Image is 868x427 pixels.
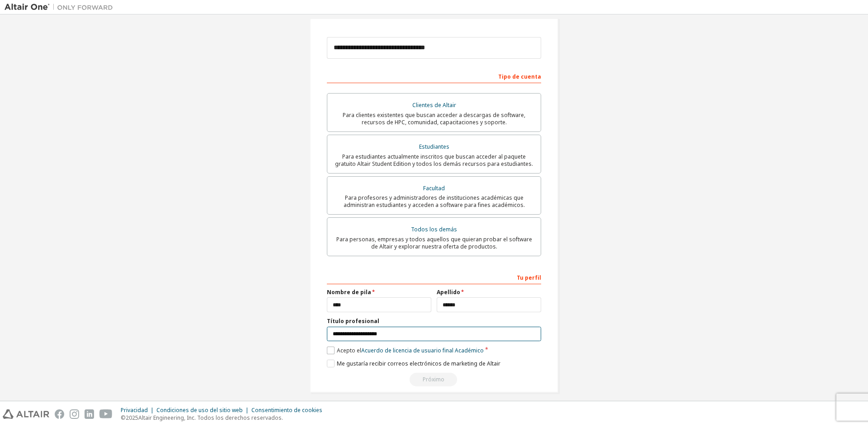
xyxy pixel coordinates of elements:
font: Todos los demás [411,225,457,233]
font: Apellido [437,288,460,296]
font: Estudiantes [419,143,449,150]
font: Consentimiento de cookies [251,406,322,414]
font: Para estudiantes actualmente inscritos que buscan acceder al paquete gratuito Altair Student Edit... [335,153,533,168]
font: Nombre de pila [327,288,371,296]
font: Altair Engineering, Inc. Todos los derechos reservados. [138,414,283,422]
font: Me gustaría recibir correos electrónicos de marketing de Altair [337,360,500,367]
img: facebook.svg [55,409,64,419]
font: Condiciones de uso del sitio web [156,406,243,414]
img: youtube.svg [99,409,113,419]
font: © [121,414,126,422]
div: Lea y acepte el EULA para continuar [327,373,541,386]
img: Altair Uno [5,3,118,12]
font: Para personas, empresas y todos aquellos que quieran probar el software de Altair y explorar nues... [336,235,532,250]
font: Tipo de cuenta [498,73,541,80]
font: Clientes de Altair [412,101,456,109]
font: Acepto el [337,347,361,354]
font: Para clientes existentes que buscan acceder a descargas de software, recursos de HPC, comunidad, ... [343,111,525,126]
img: linkedin.svg [85,409,94,419]
font: 2025 [126,414,138,422]
font: Tu perfil [517,274,541,282]
font: Facultad [423,184,445,192]
font: Académico [455,347,484,354]
font: Para profesores y administradores de instituciones académicas que administran estudiantes y acced... [344,194,525,209]
img: instagram.svg [70,409,79,419]
font: Acuerdo de licencia de usuario final [361,347,453,354]
font: Privacidad [121,406,148,414]
font: Título profesional [327,317,379,325]
img: altair_logo.svg [3,409,49,419]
